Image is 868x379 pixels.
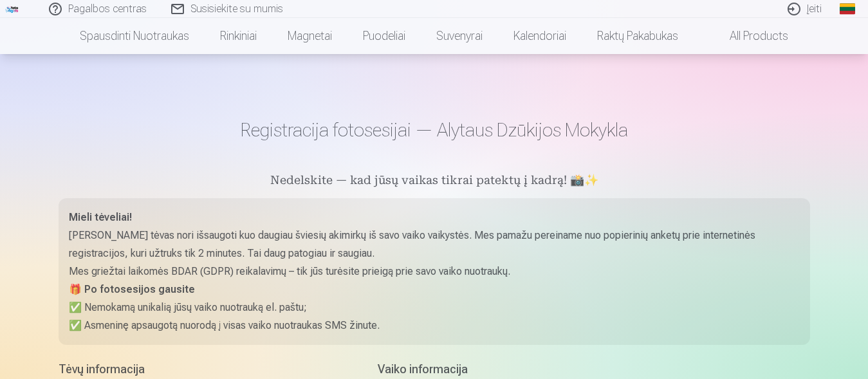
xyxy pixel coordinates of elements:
h5: Tėvų informacija [59,360,347,378]
a: Magnetai [272,18,347,54]
a: Spausdinti nuotraukas [64,18,205,54]
p: ✅ Nemokamą unikalią jūsų vaiko nuotrauką el. paštu; [69,299,800,317]
a: All products [694,18,804,54]
strong: Mieli tėveliai! [69,211,132,223]
p: Mes griežtai laikomės BDAR (GDPR) reikalavimų – tik jūs turėsite prieigą prie savo vaiko nuotraukų. [69,263,800,281]
a: Raktų pakabukas [582,18,694,54]
p: [PERSON_NAME] tėvas nori išsaugoti kuo daugiau šviesių akimirkų iš savo vaiko vaikystės. Mes pama... [69,226,800,263]
h1: Registracija fotosesijai — Alytaus Dzūkijos Mokykla [59,118,810,142]
h5: Nedelskite — kad jūsų vaikas tikrai patektų į kadrą! 📸✨ [59,172,810,190]
img: /fa2 [5,5,19,13]
p: ✅ Asmeninę apsaugotą nuorodą į visas vaiko nuotraukas SMS žinute. [69,317,800,335]
a: Kalendoriai [498,18,582,54]
a: Rinkiniai [205,18,272,54]
h5: Vaiko informacija [378,360,810,378]
a: Suvenyrai [421,18,498,54]
a: Puodeliai [347,18,421,54]
strong: 🎁 Po fotosesijos gausite [69,283,195,295]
